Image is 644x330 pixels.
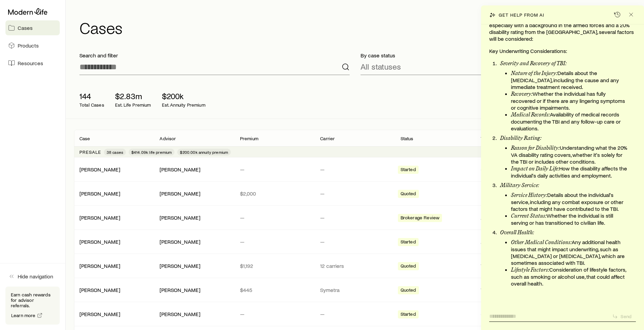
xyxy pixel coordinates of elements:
[401,287,416,294] span: Quoted
[500,182,539,188] strong: Military Service:
[320,136,335,141] p: Carrier
[401,191,416,198] span: Quoted
[320,214,389,221] p: —
[511,212,628,226] li: Whether the individual is still serving or has transitioned to civilian life.
[79,19,636,36] h1: Cases
[511,111,628,132] li: Availability of medical records documenting the TBI and any follow-up care or evaluations.
[500,60,567,67] strong: Severity and Recovery of TBI:
[240,238,309,245] p: —
[79,91,104,101] p: 144
[499,12,544,18] p: Get help from AI
[115,102,151,108] p: Est. Life Premium
[511,213,547,219] strong: Current Status:
[160,190,200,197] div: [PERSON_NAME]
[160,166,200,173] div: [PERSON_NAME]
[18,42,39,49] span: Products
[401,263,416,270] span: Quoted
[401,239,416,246] span: Started
[79,311,120,317] a: [PERSON_NAME]
[79,262,120,270] div: [PERSON_NAME]
[131,149,172,155] span: $414.09k life premium
[500,135,541,141] strong: Disability Rating:
[79,190,120,197] div: [PERSON_NAME]
[511,91,533,97] strong: Recovery:
[511,111,550,118] strong: Medical Records:
[401,136,413,141] p: Status
[609,312,636,321] button: Send
[511,266,628,287] li: Consideration of lifestyle factors, such as smoking or alcohol use, that could affect overall hea...
[511,165,559,172] strong: Impact on Daily Life:
[160,136,176,141] p: Advisor
[180,149,228,155] span: $200.00k annuity premium
[401,167,416,174] span: Started
[511,145,560,151] strong: Reason for Disability:
[79,166,120,173] div: [PERSON_NAME]
[320,190,389,197] p: —
[511,192,547,198] strong: Service History:
[401,311,416,318] span: Started
[79,238,120,245] a: [PERSON_NAME]
[18,60,43,67] span: Resources
[401,215,440,222] span: Brokerage Review
[511,144,628,165] li: Understanding what the 20% VA disability rating covers, whether it's solely for the TBI or includ...
[240,214,309,221] p: —
[511,70,628,90] li: Details about the [MEDICAL_DATA], including the cause and any immediate treatment received.
[240,287,309,293] p: $445
[240,190,309,197] p: $2,000
[115,91,151,101] p: $2.83m
[162,91,205,101] p: $200k
[79,190,120,197] a: [PERSON_NAME]
[160,287,200,294] div: [PERSON_NAME]
[5,56,60,71] a: Resources
[107,149,123,155] span: 38 cases
[79,311,120,318] div: [PERSON_NAME]
[361,52,631,59] p: By case status
[5,287,60,325] div: Earn cash rewards for advisor referrals.Learn more
[160,238,200,245] div: [PERSON_NAME]
[79,262,120,269] a: [PERSON_NAME]
[79,149,101,155] p: Presale
[320,287,389,293] p: Symetra
[240,311,309,317] p: —
[160,214,200,221] div: [PERSON_NAME]
[79,214,120,221] a: [PERSON_NAME]
[320,311,389,317] p: —
[5,269,60,284] button: Hide navigation
[511,267,549,273] strong: Lifestyle Factors:
[162,102,205,108] p: Est. Annuity Premium
[511,239,628,266] li: Any additional health issues that might impact underwriting, such as [MEDICAL_DATA] or [MEDICAL_D...
[18,24,33,31] span: Cases
[160,262,200,270] div: [PERSON_NAME]
[18,273,53,280] span: Hide navigation
[240,262,309,269] p: $1,192
[79,214,120,221] div: [PERSON_NAME]
[79,166,120,172] a: [PERSON_NAME]
[11,292,54,308] p: Earn cash rewards for advisor referrals.
[320,238,389,245] p: —
[79,287,120,294] div: [PERSON_NAME]
[320,166,389,173] p: —
[511,90,628,111] li: Whether the individual has fully recovered or if there are any lingering symptoms or cognitive im...
[320,262,389,269] p: 12 carriers
[79,136,90,141] p: Case
[489,8,636,42] p: When underwriting a life insurance policy for an individual with a history of [MEDICAL_DATA] (TBI...
[511,191,628,212] li: Details about the individual's service, including any combat exposure or other factors that might...
[79,102,104,108] p: Total Cases
[160,311,200,318] div: [PERSON_NAME]
[5,38,60,53] a: Products
[511,165,628,179] li: How the disability affects the individual's daily activities and employment.
[5,20,60,35] a: Cases
[489,48,636,54] h3: Key Underwriting Considerations:
[11,313,36,318] span: Learn more
[626,10,636,19] button: Close
[79,238,120,245] div: [PERSON_NAME]
[621,314,631,319] p: Send
[240,136,258,141] p: Premium
[361,62,401,71] p: All statuses
[500,229,534,236] strong: Overall Health:
[240,166,309,173] p: —
[511,70,557,76] strong: Nature of the Injury:
[511,239,572,245] strong: Other Medical Conditions:
[79,287,120,293] a: [PERSON_NAME]
[79,52,350,59] p: Search and filter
